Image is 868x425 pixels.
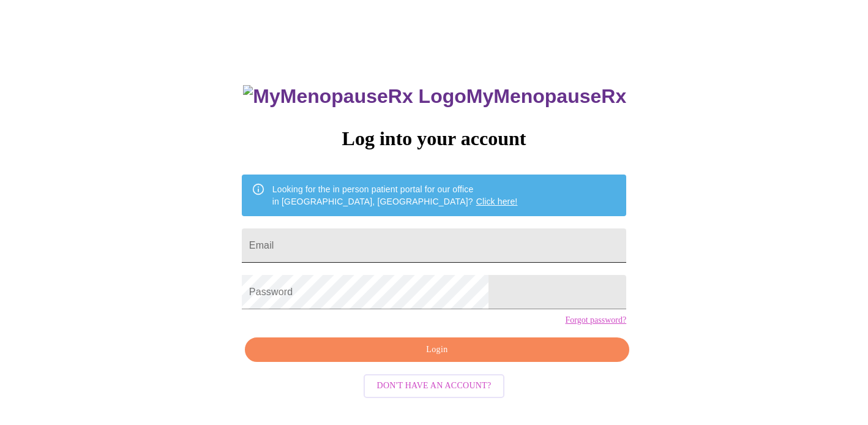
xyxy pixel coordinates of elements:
[565,315,626,325] a: Forgot password?
[242,127,626,150] h3: Log into your account
[361,380,508,390] a: Don't have an account?
[243,85,466,108] img: MyMenopauseRx Logo
[259,342,615,358] span: Login
[476,197,518,206] a: Click here!
[243,85,626,108] h3: MyMenopauseRx
[245,337,629,363] button: Login
[364,374,505,398] button: Don't have an account?
[272,178,518,212] div: Looking for the in person patient portal for our office in [GEOGRAPHIC_DATA], [GEOGRAPHIC_DATA]?
[377,378,492,394] span: Don't have an account?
